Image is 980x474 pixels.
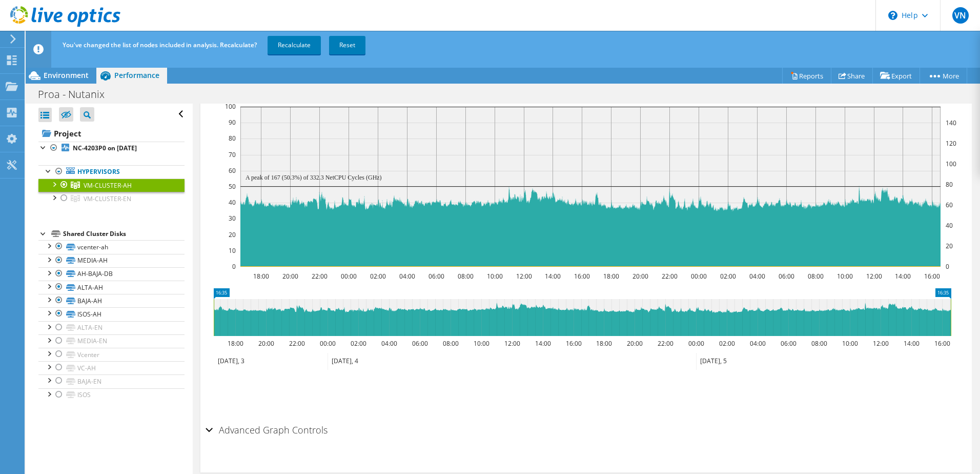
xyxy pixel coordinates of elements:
span: VN [952,7,969,24]
text: 02:00 [350,339,366,348]
text: 70 [229,150,236,159]
text: 04:00 [749,272,765,281]
text: A peak of 167 (50.3%) of 332.3 NetCPU Cycles (GHz) [246,174,382,181]
a: MEDIA-AH [38,254,185,267]
text: 30 [229,214,236,223]
text: 100 [946,160,956,168]
text: 22:00 [661,272,677,281]
a: NC-4203P0 on [DATE] [38,142,185,155]
a: ALTA-EN [38,321,185,334]
text: 10:00 [842,339,857,348]
text: 14:00 [544,272,560,281]
text: 00:00 [340,272,356,281]
text: 20:00 [258,339,274,348]
text: 60 [229,166,236,175]
text: 08:00 [811,339,827,348]
text: 08:00 [457,272,473,281]
text: 80 [229,134,236,143]
span: Environment [44,70,89,80]
a: VM-CLUSTER-EN [38,192,185,205]
text: 40 [946,221,953,230]
text: 08:00 [442,339,458,348]
text: 06:00 [412,339,427,348]
text: 20:00 [626,339,642,348]
text: 04:00 [381,339,397,348]
text: 18:00 [603,272,619,281]
text: 0 [946,262,949,271]
text: 16:00 [574,272,589,281]
a: MEDIA-EN [38,334,185,348]
a: ALTA-AH [38,281,185,294]
text: 00:00 [690,272,706,281]
text: 12:00 [516,272,532,281]
text: 12:00 [872,339,888,348]
a: Export [872,68,920,84]
text: 60 [946,201,953,209]
text: 02:00 [720,272,736,281]
text: 100 [225,102,236,111]
text: 14:00 [903,339,919,348]
a: Reset [329,36,365,54]
text: 18:00 [253,272,269,281]
text: 10 [229,246,236,255]
text: 00:00 [688,339,704,348]
span: VM-CLUSTER-AH [84,181,132,190]
a: ISOS [38,388,185,402]
a: BAJA-AH [38,294,185,307]
text: 04:00 [399,272,415,281]
text: 50 [229,182,236,191]
text: 80 [946,180,953,189]
text: 06:00 [428,272,444,281]
text: 16:00 [565,339,581,348]
text: 00:00 [319,339,335,348]
text: 140 [946,118,956,127]
h2: Advanced Graph Controls [206,420,328,440]
a: AH-BAJA-DB [38,267,185,281]
b: NC-4203P0 on [DATE] [73,144,137,152]
a: BAJA-EN [38,374,185,388]
text: 04:00 [749,339,765,348]
span: Performance [114,70,159,80]
text: 16:00 [934,339,950,348]
text: 10:00 [473,339,489,348]
text: 22:00 [657,339,673,348]
a: More [920,68,967,84]
text: 08:00 [807,272,823,281]
a: Hypervisors [38,165,185,179]
text: 10:00 [836,272,852,281]
text: 20 [229,230,236,239]
div: Shared Cluster Disks [63,228,185,240]
a: Reports [782,68,831,84]
text: 20:00 [632,272,648,281]
text: 20 [946,242,953,250]
text: 16:00 [924,272,940,281]
a: VM-CLUSTER-AH [38,179,185,192]
text: 14:00 [535,339,550,348]
text: 90 [229,118,236,127]
a: vcenter-ah [38,240,185,253]
text: 20:00 [282,272,298,281]
text: 18:00 [227,339,243,348]
text: 02:00 [719,339,734,348]
text: 06:00 [780,339,796,348]
text: 18:00 [596,339,611,348]
text: 120 [946,139,956,148]
span: VM-CLUSTER-EN [84,194,131,203]
text: 10:00 [486,272,502,281]
a: Recalculate [268,36,321,54]
a: VC-AH [38,361,185,374]
a: Project [38,125,185,142]
text: 02:00 [370,272,385,281]
text: 14:00 [894,272,910,281]
text: 0 [232,262,236,271]
text: 06:00 [778,272,794,281]
a: ISOS-AH [38,307,185,321]
text: 22:00 [311,272,327,281]
text: 22:00 [289,339,304,348]
text: 12:00 [504,339,520,348]
text: 40 [229,198,236,207]
a: Share [831,68,873,84]
h1: Proa - Nutanix [33,89,120,100]
span: You've changed the list of nodes included in analysis. Recalculate? [63,41,257,49]
svg: \n [888,11,897,20]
